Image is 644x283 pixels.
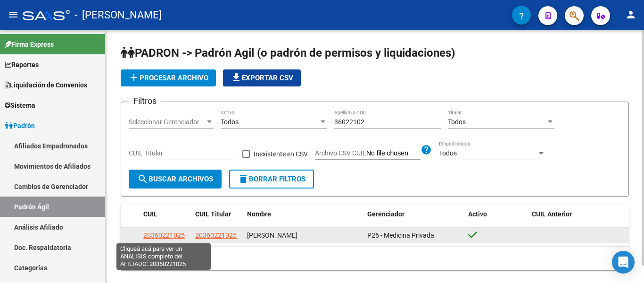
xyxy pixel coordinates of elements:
mat-icon: person [625,9,636,20]
mat-icon: file_download [231,72,242,83]
button: Buscar Archivos [129,170,222,189]
mat-icon: help [421,144,432,155]
datatable-header-cell: CUIL [140,204,191,224]
span: PADRON -> Padrón Agil (o padrón de permisos y liquidaciones) [121,46,455,60]
span: [PERSON_NAME] [247,232,297,239]
span: Reportes [5,60,39,70]
span: Borrar Filtros [238,175,305,183]
button: Borrar Filtros [229,170,314,189]
span: Procesar archivo [128,74,208,82]
mat-icon: delete [238,173,249,185]
span: CUIL Anterior [532,210,572,218]
span: Archivo CSV CUIL [315,149,366,157]
span: CUIL [143,210,157,218]
datatable-header-cell: Activo [464,204,528,224]
span: Todos [448,118,466,126]
datatable-header-cell: CUIL Titular [191,204,243,224]
span: Todos [221,118,239,126]
div: 1 total [121,247,629,270]
span: Gerenciador [367,210,405,218]
span: P26 - Medicina Privada [367,232,434,239]
span: Firma Express [5,39,54,50]
span: Seleccionar Gerenciador [129,118,205,126]
span: Buscar Archivos [137,175,213,183]
div: Open Intercom Messenger [612,251,635,274]
button: Procesar archivo [121,69,216,86]
datatable-header-cell: Nombre [243,204,363,224]
datatable-header-cell: CUIL Anterior [528,204,629,224]
span: Sistema [5,100,35,111]
datatable-header-cell: Gerenciador [363,204,465,224]
span: Todos [439,149,457,157]
span: - [PERSON_NAME] [74,5,162,26]
h3: Filtros [129,94,161,108]
span: Padrón [5,120,35,131]
span: 20360221025 [195,232,237,239]
mat-icon: search [137,173,149,185]
span: Nombre [247,210,271,218]
button: Exportar CSV [223,69,301,86]
mat-icon: add [128,72,140,83]
span: 20360221025 [143,232,185,239]
span: Exportar CSV [231,74,293,82]
span: Activo [468,210,487,218]
span: CUIL Titular [195,210,231,218]
span: Inexistente en CSV [254,148,308,160]
mat-icon: menu [8,9,19,20]
span: Liquidación de Convenios [5,80,87,90]
input: Archivo CSV CUIL [366,149,421,158]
